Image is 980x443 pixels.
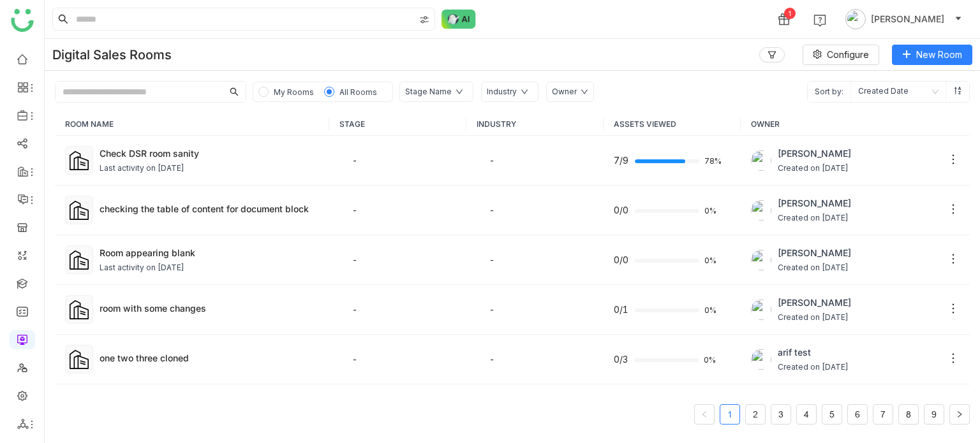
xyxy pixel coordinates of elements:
span: Created on [DATE] [778,262,851,274]
li: 1 [720,404,740,425]
span: New Room [916,48,962,62]
a: 9 [924,405,944,424]
span: - [489,254,494,265]
div: room with some changes [100,301,319,315]
div: checking the table of content for document block [100,202,319,215]
span: - [352,304,357,315]
button: Previous Page [694,404,715,425]
li: 5 [822,404,842,425]
img: 684a9aedde261c4b36a3ced9 [751,250,771,270]
span: Created on [DATE] [778,312,851,324]
img: 684abccfde261c4b36a4c026 [751,349,771,370]
div: Owner [552,86,577,98]
span: Sort by: [808,82,850,102]
span: 0/0 [614,203,628,217]
span: - [352,155,357,166]
nz-select-item: Created Date [858,82,939,102]
span: My Rooms [274,87,314,97]
button: Configure [803,45,879,65]
th: INDUSTRY [466,113,604,136]
a: 5 [822,405,842,424]
li: 7 [873,404,893,425]
div: Stage Name [405,86,452,98]
span: 0/3 [614,352,628,367]
div: 1 [784,8,796,19]
li: 9 [924,404,944,425]
span: - [489,205,494,215]
span: - [352,354,357,365]
span: 0% [704,257,720,265]
div: Industry [487,86,517,98]
span: - [489,155,494,166]
div: Digital Sales Rooms [52,47,172,62]
li: 4 [796,404,817,425]
span: Created on [DATE] [778,212,851,224]
span: 0% [704,356,719,364]
img: 684a9aedde261c4b36a3ced9 [751,200,771,221]
li: 3 [771,404,791,425]
span: 0/1 [614,303,628,317]
span: [PERSON_NAME] [778,196,851,210]
a: 8 [899,405,918,424]
span: 0% [704,207,720,215]
span: - [352,205,357,215]
button: New Room [892,45,972,65]
span: Created on [DATE] [778,361,849,374]
span: 78% [704,157,720,165]
span: Created on [DATE] [778,163,851,175]
div: Check DSR room sanity [100,147,319,160]
button: Next Page [949,404,970,425]
a: 1 [720,405,739,424]
img: logo [11,9,34,32]
span: - [352,254,357,265]
span: - [489,354,494,365]
li: 6 [847,404,868,425]
li: 2 [745,404,766,425]
div: Room appearing blank [100,246,319,259]
img: 684a9aedde261c4b36a3ced9 [751,300,771,320]
span: [PERSON_NAME] [778,246,851,260]
a: 3 [771,405,791,424]
span: All Rooms [339,87,377,97]
a: 4 [797,405,816,424]
a: 7 [873,405,893,424]
span: Configure [827,48,869,62]
div: Last activity on [DATE] [100,163,184,175]
img: search-type.svg [419,15,429,25]
th: OWNER [741,113,970,136]
a: 2 [746,405,765,424]
img: ask-buddy-normal.svg [442,10,476,29]
a: 6 [848,405,867,424]
button: [PERSON_NAME] [843,9,965,29]
th: ASSETS VIEWED [604,113,741,136]
div: Last activity on [DATE] [100,262,184,274]
img: help.svg [813,14,826,27]
div: one two three cloned [100,351,319,365]
th: ROOM NAME [55,113,329,136]
span: 0/0 [614,253,628,267]
span: 0% [704,307,720,314]
th: STAGE [329,113,466,136]
span: [PERSON_NAME] [778,147,851,161]
span: [PERSON_NAME] [871,12,944,26]
span: [PERSON_NAME] [778,296,851,310]
img: avatar [845,9,866,29]
span: - [489,304,494,315]
img: 684a9aedde261c4b36a3ced9 [751,150,771,171]
li: 8 [898,404,919,425]
span: arif test [778,345,849,359]
span: 7/9 [614,154,628,168]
